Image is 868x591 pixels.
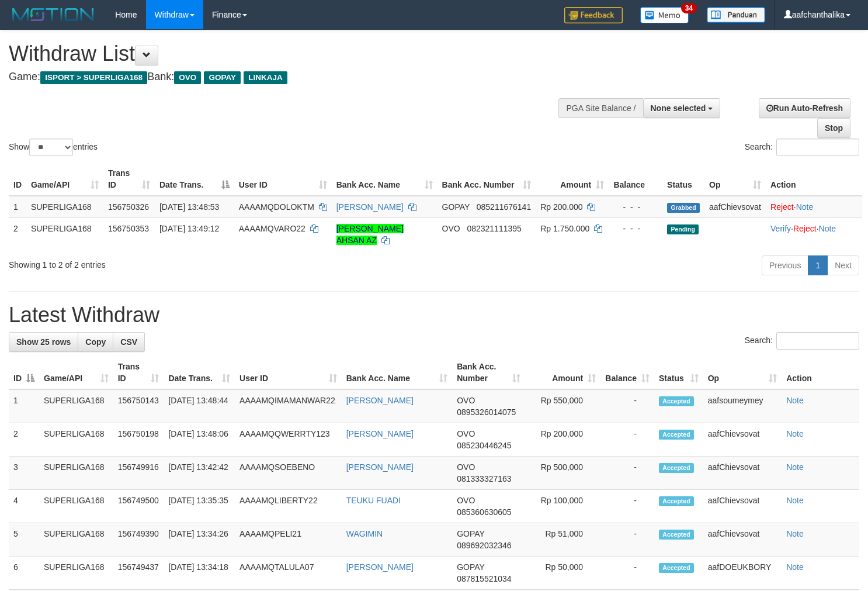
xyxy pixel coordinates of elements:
[703,356,782,389] th: Op: activate to sort column ascending
[9,303,859,327] h1: Latest Withdraw
[438,163,536,196] th: Bank Acc. Number: activate to sort column ascending
[525,523,600,557] td: Rp 51,000
[662,163,704,196] th: Status
[525,457,600,490] td: Rp 500,000
[442,202,470,212] span: GOPAY
[659,496,694,506] span: Accepted
[113,457,164,490] td: 156749916
[346,496,401,505] a: TEUKU FUADI
[346,529,383,538] a: WAGIMIN
[155,163,234,196] th: Date Trans.: activate to sort column descending
[643,98,721,118] button: None selected
[26,217,103,251] td: SUPERLIGA168
[332,163,438,196] th: Bank Acc. Name: activate to sort column ascending
[164,356,235,389] th: Date Trans.: activate to sort column ascending
[239,224,305,233] span: AAAAMQVARO22
[536,163,609,196] th: Amount: activate to sort column ascending
[9,139,98,156] label: Show entries
[9,423,39,457] td: 2
[29,139,73,156] select: Showentries
[770,224,791,233] a: Verify
[113,356,164,389] th: Trans ID: activate to sort column ascending
[457,474,511,483] span: Copy 081333327163 to clipboard
[234,163,332,196] th: User ID: activate to sort column ascending
[640,7,689,23] img: Button%20Memo.svg
[78,332,113,352] a: Copy
[525,389,600,423] td: Rp 550,000
[235,490,342,523] td: AAAAMQLIBERTY22
[525,557,600,590] td: Rp 50,000
[703,389,782,423] td: aafsoumeymey
[235,523,342,557] td: AAAAMQPELI21
[113,423,164,457] td: 156750198
[457,529,484,538] span: GOPAY
[113,557,164,590] td: 156749437
[164,423,235,457] td: [DATE] 13:48:06
[654,356,703,389] th: Status: activate to sort column ascending
[164,557,235,590] td: [DATE] 13:34:18
[667,203,700,213] span: Grabbed
[9,389,39,423] td: 1
[703,490,782,523] td: aafChievsovat
[9,356,39,389] th: ID: activate to sort column descending
[9,196,26,218] td: 1
[600,356,654,389] th: Balance: activate to sort column ascending
[9,71,567,83] h4: Game: Bank:
[244,71,287,84] span: LINKAJA
[40,71,147,84] span: ISPORT > SUPERLIGA168
[707,7,765,23] img: panduan.png
[613,223,658,234] div: - - -
[39,457,113,490] td: SUPERLIGA168
[703,523,782,557] td: aafChievsovat
[703,457,782,490] td: aafChievsovat
[770,202,794,212] a: Reject
[120,337,137,347] span: CSV
[827,255,859,275] a: Next
[600,490,654,523] td: -
[613,201,658,213] div: - - -
[39,523,113,557] td: SUPERLIGA168
[9,254,353,271] div: Showing 1 to 2 of 2 entries
[704,163,766,196] th: Op: activate to sort column ascending
[786,462,804,472] a: Note
[346,462,414,472] a: [PERSON_NAME]
[786,396,804,405] a: Note
[457,462,475,472] span: OVO
[796,202,814,212] a: Note
[85,337,106,347] span: Copy
[659,530,694,540] span: Accepted
[745,139,859,156] label: Search:
[659,396,694,406] span: Accepted
[786,496,804,505] a: Note
[9,457,39,490] td: 3
[235,457,342,490] td: AAAAMQSOEBENO
[525,490,600,523] td: Rp 100,000
[457,562,484,572] span: GOPAY
[26,163,103,196] th: Game/API: activate to sort column ascending
[164,523,235,557] td: [DATE] 13:34:26
[346,562,414,572] a: [PERSON_NAME]
[793,224,817,233] a: Reject
[681,3,697,13] span: 34
[776,332,859,350] input: Search:
[766,196,862,218] td: ·
[113,332,145,352] a: CSV
[342,356,452,389] th: Bank Acc. Name: activate to sort column ascending
[39,356,113,389] th: Game/API: activate to sort column ascending
[164,457,235,490] td: [DATE] 13:42:42
[766,217,862,251] td: · ·
[108,224,149,233] span: 156750353
[235,423,342,457] td: AAAAMQQWERRTY123
[113,490,164,523] td: 156749500
[336,224,404,245] a: [PERSON_NAME] AHSAN AZ
[346,396,414,405] a: [PERSON_NAME]
[600,423,654,457] td: -
[26,196,103,218] td: SUPERLIGA168
[659,463,694,473] span: Accepted
[239,202,314,212] span: AAAAMQDOLOKTM
[651,103,706,113] span: None selected
[39,557,113,590] td: SUPERLIGA168
[600,523,654,557] td: -
[235,389,342,423] td: AAAAMQIMAMANWAR22
[762,255,808,275] a: Previous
